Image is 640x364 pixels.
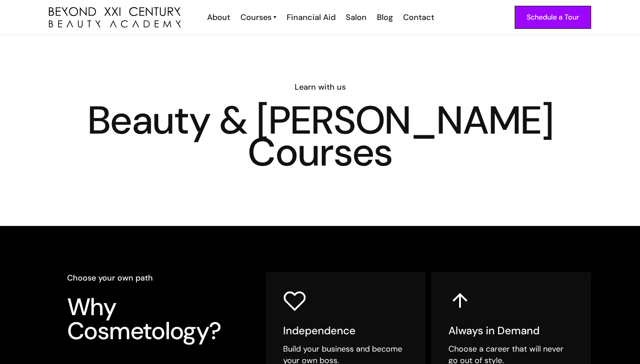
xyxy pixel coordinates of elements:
[403,12,434,23] div: Contact
[527,12,579,23] div: Schedule a Tour
[287,12,336,23] div: Financial Aid
[67,295,240,343] h3: Why Cosmetology?
[397,12,439,23] a: Contact
[67,272,240,284] h6: Choose your own path
[448,324,574,337] h5: Always in Demand
[281,12,340,23] a: Financial Aid
[49,7,181,28] a: home
[377,12,393,23] div: Blog
[283,324,408,337] h5: Independence
[240,12,276,23] a: Courses
[201,12,235,23] a: About
[515,6,591,29] a: Schedule a Tour
[49,81,591,93] h6: Learn with us
[49,7,181,28] img: beyond 21st century beauty academy logo
[49,104,591,168] h1: Beauty & [PERSON_NAME] Courses
[240,12,272,23] div: Courses
[448,289,472,313] img: up arrow
[346,12,367,23] div: Salon
[283,289,306,313] img: heart icon
[340,12,371,23] a: Salon
[371,12,397,23] a: Blog
[207,12,230,23] div: About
